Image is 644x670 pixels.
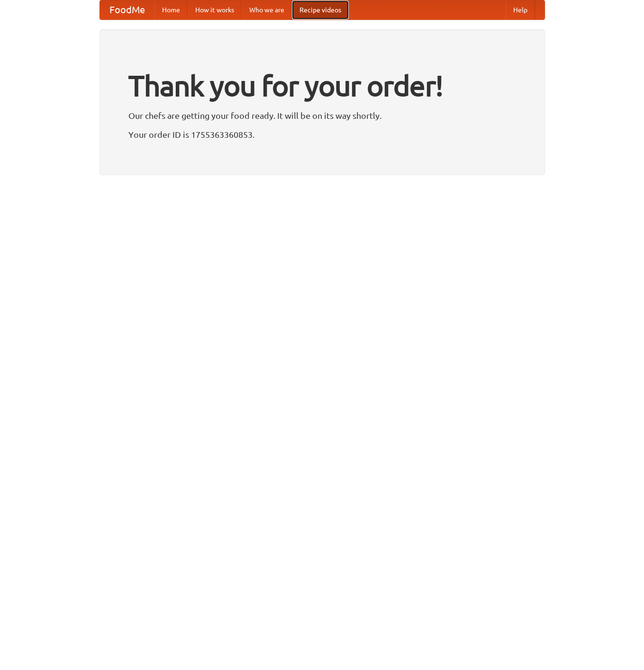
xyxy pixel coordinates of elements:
[128,108,516,123] p: Our chefs are getting your food ready. It will be on its way shortly.
[188,0,242,19] a: How it works
[154,0,188,19] a: Home
[128,63,516,108] h1: Thank you for your order!
[242,0,292,19] a: Who we are
[128,127,516,142] p: Your order ID is 1755363360853.
[506,0,535,19] a: Help
[292,0,349,19] a: Recipe videos
[100,0,154,19] a: FoodMe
